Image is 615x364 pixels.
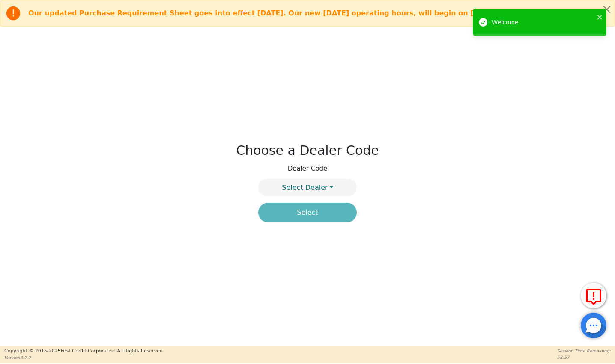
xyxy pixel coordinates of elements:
[599,0,615,18] button: Close alert
[258,179,357,196] button: Select Dealer
[4,348,164,355] p: Copyright © 2015- 2025 First Credit Corporation.
[117,348,164,354] span: All Rights Reserved.
[557,354,611,361] p: 58:57
[597,12,603,22] button: close
[581,283,606,308] button: Report Error to FCC
[236,143,379,158] h2: Choose a Dealer Code
[282,183,328,192] span: Select Dealer
[288,165,328,172] h4: Dealer Code
[4,355,164,361] p: Version 3.2.2
[28,9,499,17] b: Our updated Purchase Requirement Sheet goes into effect [DATE]. Our new [DATE] operating hours, w...
[492,18,594,27] div: Welcome
[557,348,611,354] p: Session Time Remaining:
